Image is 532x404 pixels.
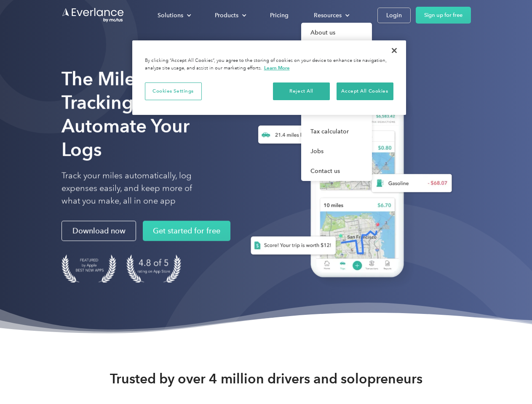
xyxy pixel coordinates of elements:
[386,10,402,21] div: Login
[237,80,459,290] img: Everlance, mileage tracker app, expense tracking app
[301,161,372,181] a: Contact us
[305,8,356,23] div: Resources
[145,57,393,72] div: By clicking “Accept All Cookies”, you agree to the storing of cookies on your device to enhance s...
[301,141,372,161] a: Jobs
[149,8,198,23] div: Solutions
[264,65,290,71] a: More information about your privacy, opens in a new tab
[301,23,372,181] nav: Resources
[416,7,471,24] a: Sign up for free
[61,255,116,283] img: Badge for Featured by Apple Best New Apps
[337,82,393,100] button: Accept All Cookies
[158,10,183,21] div: Solutions
[262,8,297,23] a: Pricing
[314,10,342,21] div: Resources
[61,7,125,23] a: Go to homepage
[61,170,212,207] p: Track your miles automatically, log expenses easily, and keep more of what you make, all in one app
[110,370,422,387] strong: Trusted by over 4 million drivers and solopreneurs
[215,10,238,21] div: Products
[61,221,136,241] a: Download now
[126,255,181,283] img: 4.9 out of 5 stars on the app store
[377,8,411,23] a: Login
[301,122,372,141] a: Tax calculator
[132,40,406,115] div: Cookie banner
[301,23,372,43] a: About us
[385,41,404,60] button: Close
[206,8,253,23] div: Products
[273,82,330,100] button: Reject All
[145,82,202,100] button: Cookies Settings
[143,221,230,241] a: Get started for free
[270,10,289,21] div: Pricing
[132,40,406,115] div: Privacy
